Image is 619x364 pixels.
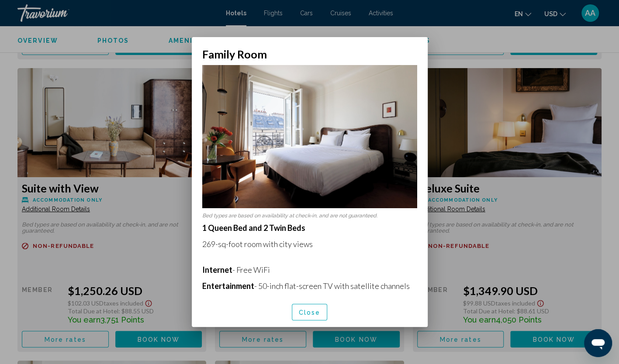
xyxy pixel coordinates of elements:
p: - Free WiFi [202,265,417,275]
strong: 1 Queen Bed and 2 Twin Beds [202,223,305,233]
p: Bed types are based on availability at check-in, and are not guaranteed. [202,213,417,219]
p: 269-sq-foot room with city views [202,239,417,249]
b: Internet [202,265,232,275]
img: 3f1a6596-a8ca-41d0-925a-fe20afcca128.jpeg [202,65,417,208]
iframe: Кнопка запуска окна обмена сообщениями [584,329,612,357]
p: - 50-inch flat-screen TV with satellite channels [202,281,417,291]
b: Entertainment [202,281,254,291]
span: Close [299,309,321,316]
button: Close [292,304,328,320]
h2: Family Room [202,48,417,61]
